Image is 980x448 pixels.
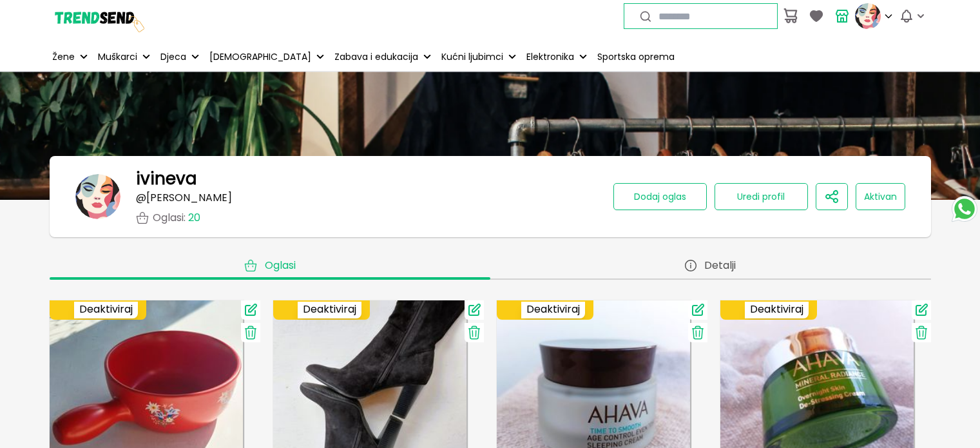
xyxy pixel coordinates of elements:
[704,259,736,272] span: Detalji
[595,43,677,71] a: Sportska oprema
[95,43,153,71] button: Muškarci
[188,210,200,225] span: 20
[160,50,186,64] p: Djeca
[856,183,905,210] button: Aktivan
[613,183,707,210] button: Dodaj oglas
[158,43,202,71] button: Djeca
[50,43,90,71] button: Žene
[52,50,75,64] p: Žene
[634,190,686,203] span: Dodaj oglas
[441,50,503,64] p: Kućni ljubimci
[334,50,418,64] p: Zabava i edukacija
[439,43,519,71] button: Kućni ljubimci
[207,43,327,71] button: [DEMOGRAPHIC_DATA]
[526,50,574,64] p: Elektronika
[209,50,311,64] p: [DEMOGRAPHIC_DATA]
[98,50,137,64] p: Muškarci
[715,183,808,210] button: Uredi profil
[153,212,200,224] p: Oglasi :
[265,259,296,272] span: Oglasi
[136,192,232,204] p: @ [PERSON_NAME]
[524,43,590,71] button: Elektronika
[855,3,881,29] img: profile picture
[332,43,434,71] button: Zabava i edukacija
[136,169,197,188] h1: ivineva
[75,174,120,219] img: banner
